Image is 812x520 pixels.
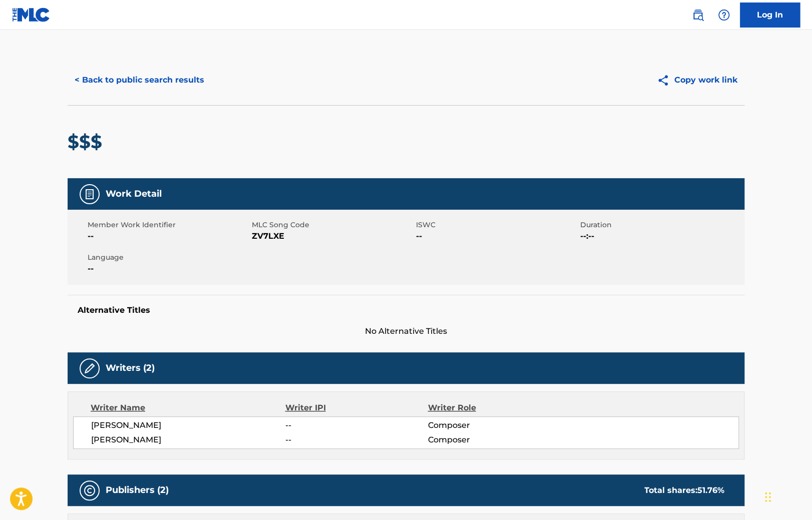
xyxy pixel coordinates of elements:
iframe: Chat Widget [762,472,812,520]
span: 51.76 % [697,485,724,495]
h2: $$$ [68,131,107,153]
div: Drag [765,482,771,512]
span: [PERSON_NAME] [91,419,285,431]
img: help [718,9,730,21]
span: No Alternative Titles [68,325,744,337]
span: -- [285,434,428,446]
span: Member Work Identifier [88,220,249,230]
span: ZV7LXE [252,230,414,242]
span: [PERSON_NAME] [91,434,285,446]
img: Writers [84,362,96,374]
span: -- [285,419,428,431]
span: Composer [428,434,557,446]
a: Public Search [688,5,708,25]
span: -- [88,230,249,242]
span: Composer [428,419,557,431]
span: -- [88,263,249,275]
button: < Back to public search results [68,68,211,93]
div: Writer Role [428,402,557,414]
span: Duration [580,220,742,230]
span: MLC Song Code [252,220,414,230]
span: -- [416,230,578,242]
img: Publishers [84,484,96,496]
a: Log In [740,3,800,28]
img: search [692,9,704,21]
span: ISWC [416,220,578,230]
div: Total shares: [644,484,724,496]
img: Work Detail [84,188,96,200]
img: MLC Logo [12,8,51,22]
h5: Work Detail [106,188,162,200]
div: Help [714,5,734,25]
img: Copy work link [657,74,674,87]
h5: Writers (2) [106,362,155,374]
button: Copy work link [650,68,744,93]
span: --:-- [580,230,742,242]
div: Writer IPI [285,402,428,414]
div: Writer Name [91,402,285,414]
span: Language [88,252,249,263]
h5: Publishers (2) [106,484,169,496]
h5: Alternative Titles [78,305,734,315]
